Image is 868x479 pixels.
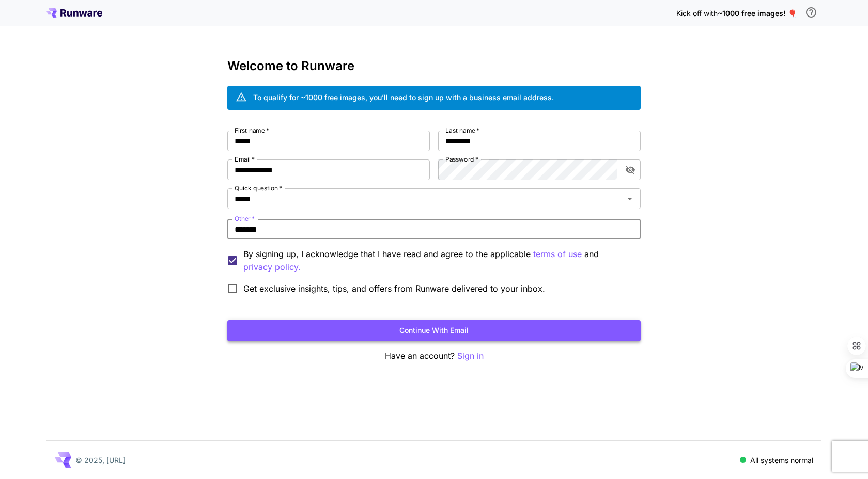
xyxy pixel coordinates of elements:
[621,161,640,179] button: toggle password visibility
[227,320,641,341] button: Continue with email
[243,261,301,274] button: By signing up, I acknowledge that I have read and agree to the applicable terms of use and
[253,92,554,103] div: To qualify for ~1000 free images, you’ll need to sign up with a business email address.
[445,126,479,135] label: Last name
[533,248,582,261] button: By signing up, I acknowledge that I have read and agree to the applicable and privacy policy.
[676,9,718,18] span: Kick off with
[75,455,126,466] p: © 2025, [URL]
[243,282,545,295] span: Get exclusive insights, tips, and offers from Runware delivered to your inbox.
[235,155,255,164] label: Email
[235,214,255,223] label: Other
[227,349,641,362] p: Have an account?
[445,155,478,164] label: Password
[243,261,301,274] p: privacy policy.
[227,59,641,73] h3: Welcome to Runware
[718,9,797,18] span: ~1000 free images! 🎈
[457,349,484,362] button: Sign in
[623,191,637,206] button: Open
[801,2,822,23] button: In order to qualify for free credit, you need to sign up with a business email address and click ...
[235,126,269,135] label: First name
[235,184,282,193] label: Quick question
[243,248,632,274] p: By signing up, I acknowledge that I have read and agree to the applicable and
[750,455,813,466] p: All systems normal
[533,248,582,261] p: terms of use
